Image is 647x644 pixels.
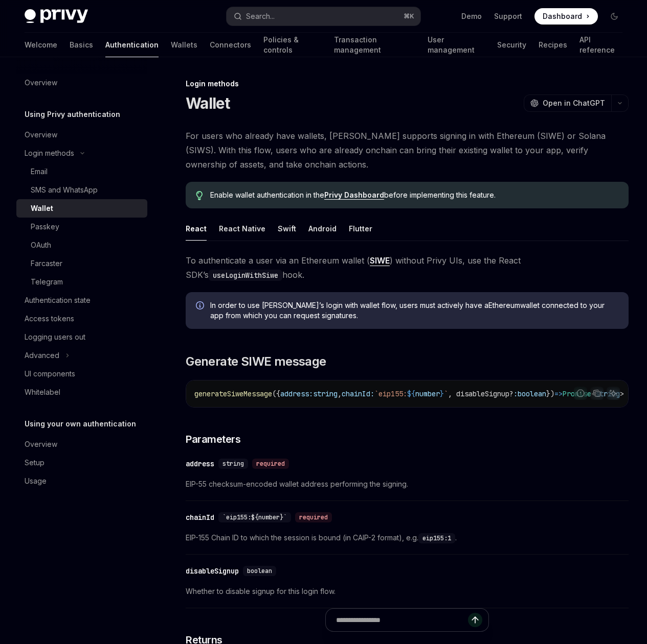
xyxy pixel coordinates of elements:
a: Transaction management [334,33,415,57]
a: Telegram [16,273,147,291]
a: Whitelabel [16,383,147,401]
a: Overview [16,435,147,454]
span: number [415,389,440,398]
span: Promise [563,389,591,398]
div: disableSignup [186,566,239,576]
div: UI components [25,368,75,380]
span: , [338,389,342,398]
div: Telegram [31,276,63,288]
span: string [222,460,244,468]
button: Toggle Advanced section [16,346,147,365]
a: Connectors [210,33,251,57]
div: SMS and WhatsApp [31,184,98,196]
div: React [186,217,207,241]
span: => [554,389,563,398]
span: `eip155: [374,389,407,398]
div: required [295,512,332,522]
a: Overview [16,126,147,144]
h1: Wallet [186,94,230,112]
button: Open in ChatGPT [524,94,611,112]
a: Authentication state [16,291,147,309]
a: Farcaster [16,254,147,273]
a: Wallets [171,33,197,57]
button: Report incorrect code [574,387,587,400]
span: ({ [272,389,280,398]
a: SMS and WhatsApp [16,181,147,199]
div: Login methods [186,79,629,89]
span: To authenticate a user via an Ethereum wallet ( ) without Privy UIs, use the React SDK’s hook. [186,253,629,282]
button: Open search [227,7,420,26]
span: boolean [518,389,546,398]
a: Setup [16,454,147,472]
div: Wallet [31,202,53,214]
button: Toggle dark mode [606,8,622,25]
a: Privy Dashboard [324,190,384,200]
a: Authentication [105,33,159,57]
span: address: [280,389,313,398]
code: useLoginWithSiwe [209,270,282,281]
a: UI components [16,365,147,383]
a: Logging users out [16,328,147,346]
a: Recipes [539,33,567,57]
span: boolean [247,567,272,575]
div: Swift [278,217,296,241]
div: address [186,459,214,469]
div: OAuth [31,239,51,251]
span: , disableSignup? [448,389,514,398]
span: ` [444,389,448,398]
a: Access tokens [16,309,147,328]
a: Wallet [16,199,147,218]
h5: Using Privy authentication [25,108,120,121]
span: : [514,389,518,398]
a: Security [497,33,526,57]
div: Passkey [31,221,59,233]
span: In order to use [PERSON_NAME]’s login with wallet flow, users must actively have a Ethereum walle... [210,300,618,321]
a: SIWE [370,255,390,266]
span: } [440,389,444,398]
span: Open in ChatGPT [543,98,605,108]
span: }) [546,389,554,398]
div: Farcaster [31,257,62,270]
span: `eip155:${number}` [222,513,287,521]
span: Whether to disable signup for this login flow. [186,585,629,598]
a: API reference [579,33,622,57]
a: OAuth [16,236,147,254]
img: dark logo [25,9,88,23]
a: Usage [16,472,147,490]
span: ⌘ K [404,12,414,20]
span: chainId: [342,389,374,398]
svg: Tip [196,191,203,200]
div: Login methods [25,147,74,159]
span: EIP-55 checksum-encoded wallet address performing the signing. [186,478,629,490]
div: Setup [25,457,44,469]
div: Overview [25,438,57,450]
div: chainId [186,512,214,522]
div: required [252,459,289,469]
div: Overview [25,77,57,89]
span: generateSiweMessage [194,389,272,398]
a: User management [428,33,485,57]
div: Usage [25,475,47,487]
div: Whitelabel [25,386,60,398]
a: Overview [16,74,147,92]
button: Ask AI [607,387,620,400]
a: Welcome [25,33,57,57]
button: Copy the contents from the code block [590,387,604,400]
div: Overview [25,129,57,141]
span: > [620,389,624,398]
span: For users who already have wallets, [PERSON_NAME] supports signing in with Ethereum (SIWE) or Sol... [186,129,629,172]
div: Logging users out [25,331,85,343]
div: Search... [246,10,275,22]
a: Passkey [16,218,147,236]
input: Ask a question... [336,609,468,631]
div: Advanced [25,349,59,362]
span: Generate SIWE message [186,353,326,370]
span: Parameters [186,432,240,446]
span: EIP-155 Chain ID to which the session is bound (in CAIP-2 format), e.g. . [186,532,629,544]
a: Dashboard [534,8,598,25]
code: eip155:1 [418,533,455,543]
a: Demo [461,11,482,21]
a: Support [494,11,522,21]
span: Enable wallet authentication in the before implementing this feature. [210,190,618,200]
a: Policies & controls [263,33,322,57]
